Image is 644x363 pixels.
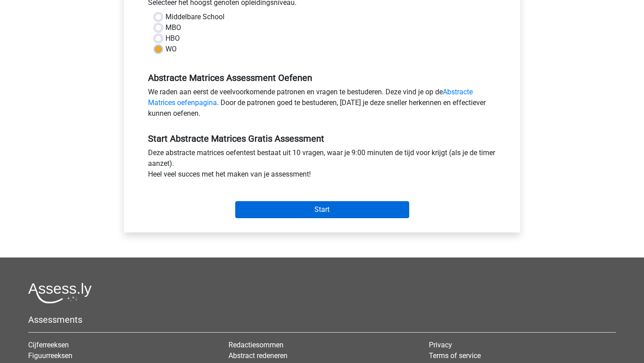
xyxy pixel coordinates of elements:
label: Middelbare School [165,12,225,22]
input: Start [235,201,409,218]
a: Privacy [429,341,452,349]
a: Redactiesommen [229,341,284,349]
h5: Start Abstracte Matrices Gratis Assessment [148,133,496,144]
a: Terms of service [429,351,481,360]
img: Assessly logo [28,283,92,304]
a: Abstract redeneren [229,351,288,360]
label: MBO [165,22,181,33]
label: HBO [165,33,180,44]
label: WO [165,44,177,55]
a: Cijferreeksen [28,341,69,349]
div: Deze abstracte matrices oefentest bestaat uit 10 vragen, waar je 9:00 minuten de tijd voor krijgt... [141,148,503,183]
div: We raden aan eerst de veelvoorkomende patronen en vragen te bestuderen. Deze vind je op de . Door... [141,87,503,122]
h5: Assessments [28,314,616,325]
h5: Abstracte Matrices Assessment Oefenen [148,72,496,83]
a: Figuurreeksen [28,351,72,360]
